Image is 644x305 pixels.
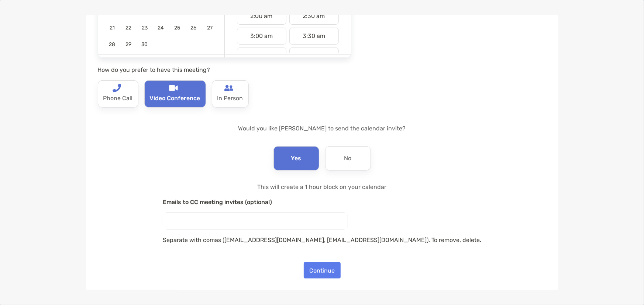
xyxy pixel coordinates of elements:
[289,8,339,25] div: 2:30 am
[138,41,151,48] span: 30
[112,84,121,92] img: type-call
[237,28,286,45] div: 3:00 am
[163,182,481,192] p: This will create a 1 hour block on your calendar
[289,48,339,64] div: 4:30 am
[291,152,302,164] p: Yes
[106,25,118,31] span: 21
[344,152,352,164] p: No
[106,41,118,48] span: 28
[203,25,216,31] span: 27
[289,28,339,45] div: 3:30 am
[122,41,135,48] span: 29
[98,65,351,74] p: How do you prefer to have this meeting?
[138,25,151,31] span: 23
[245,199,272,206] span: (optional)
[163,235,481,245] p: Separate with comas ([EMAIL_ADDRESS][DOMAIN_NAME], [EMAIL_ADDRESS][DOMAIN_NAME]). To remove, delete.
[169,84,178,92] img: type-call
[304,262,341,278] button: Continue
[122,25,135,31] span: 22
[155,25,167,31] span: 24
[163,197,481,207] p: Emails to CC meeting invites
[224,84,233,92] img: type-call
[150,92,200,104] p: Video Conference
[103,92,133,104] p: Phone Call
[217,92,243,104] p: In Person
[187,25,200,31] span: 26
[237,48,286,64] div: 4:00 am
[237,8,286,25] div: 2:00 am
[171,25,183,31] span: 25
[98,124,547,133] p: Would you like [PERSON_NAME] to send the calendar invite?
